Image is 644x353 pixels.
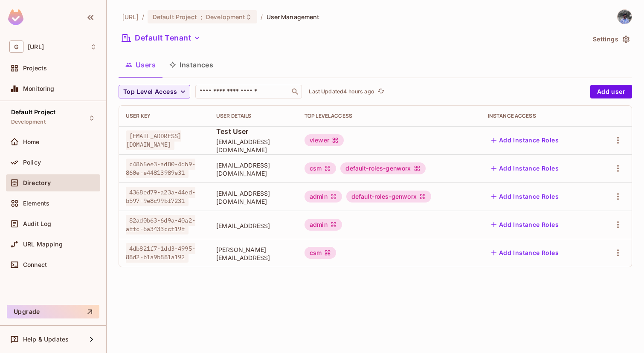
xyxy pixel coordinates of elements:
span: c48b5ee3-ad80-4db9-860e-e44813989e31 [126,159,195,178]
button: Settings [589,32,632,46]
span: Directory [23,179,51,186]
span: Connect [23,261,47,268]
button: Add Instance Roles [488,246,562,260]
span: the active workspace [122,13,139,21]
p: Last Updated 4 hours ago [309,88,374,95]
span: [EMAIL_ADDRESS][DOMAIN_NAME] [216,189,291,205]
div: default-roles-genworx [346,191,431,203]
button: Add Instance Roles [488,133,562,147]
span: Test User [216,127,291,136]
div: Top Level Access [305,113,474,119]
div: csm [305,247,336,259]
span: User Management [267,13,320,21]
span: Audit Log [23,220,51,227]
div: User Key [126,113,203,119]
button: Users [119,54,162,75]
button: refresh [376,87,386,97]
span: Monitoring [23,85,55,92]
div: Instance Access [488,113,589,119]
button: Add user [590,85,632,98]
div: default-roles-genworx [340,162,425,174]
div: csm [305,162,336,174]
img: SReyMgAAAABJRU5ErkJggg== [8,9,23,25]
span: URL Mapping [23,241,63,248]
span: Development [206,13,245,21]
span: 4db821f7-1dd3-4995-88d2-b1a9b881a192 [126,243,195,263]
span: [PERSON_NAME][EMAIL_ADDRESS] [216,246,291,262]
span: [EMAIL_ADDRESS][DOMAIN_NAME] [216,161,291,177]
button: Upgrade [7,305,99,318]
span: Default Project [153,13,197,21]
li: / [261,13,263,21]
span: Projects [23,65,47,72]
li: / [142,13,144,21]
button: Instances [162,54,220,75]
span: Development [11,119,46,125]
div: viewer [305,134,344,146]
span: [EMAIL_ADDRESS] [216,222,291,230]
button: Default Tenant [119,31,204,45]
span: Top Level Access [123,87,177,97]
span: : [200,14,203,20]
span: [EMAIL_ADDRESS][DOMAIN_NAME] [216,138,291,154]
span: [EMAIL_ADDRESS][DOMAIN_NAME] [126,130,181,150]
button: Add Instance Roles [488,190,562,203]
button: Add Instance Roles [488,162,562,175]
span: Workspace: genworx.ai [28,43,44,50]
img: Mithies [618,10,632,24]
div: User Details [216,113,291,119]
span: 82ad0b63-6d9a-40a2-affc-6a3433ccf19f [126,215,195,234]
span: G [9,41,23,53]
span: Elements [23,200,49,207]
button: Add Instance Roles [488,218,562,231]
span: refresh [377,87,385,96]
span: Home [23,139,40,145]
button: Top Level Access [119,85,190,98]
span: Policy [23,159,41,166]
span: Click to refresh data [374,87,386,97]
span: Default Project [11,109,55,116]
div: admin [305,191,342,203]
span: 4368ed79-a23a-44ed-b597-9e8c99bf7231 [126,187,195,206]
span: Help & Updates [23,336,69,343]
div: admin [305,219,342,231]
